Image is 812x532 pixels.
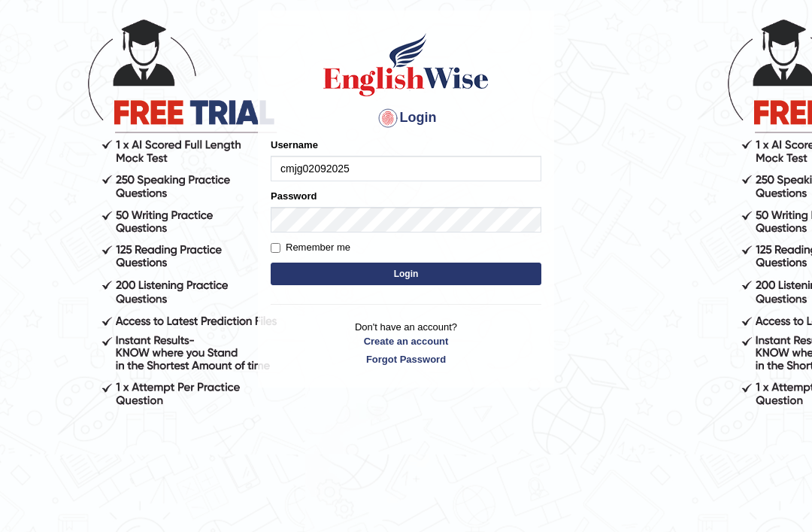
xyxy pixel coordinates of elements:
label: Password [271,189,317,203]
input: Remember me [271,243,280,253]
a: Forgot Password [271,352,541,366]
label: Username [271,138,318,152]
h4: Login [271,106,541,130]
a: Create an account [271,334,541,348]
label: Remember me [271,240,350,255]
p: Don't have an account? [271,320,541,366]
img: Logo of English Wise sign in for intelligent practice with AI [320,31,492,99]
button: Login [271,263,541,285]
